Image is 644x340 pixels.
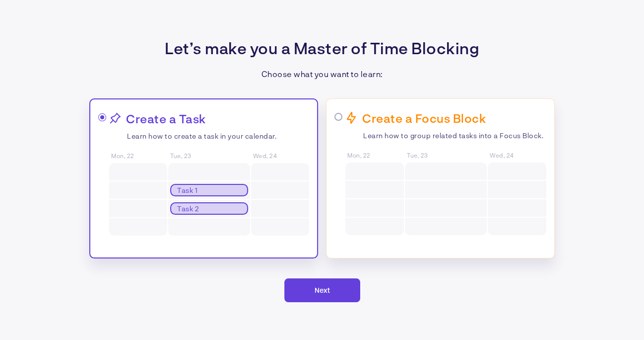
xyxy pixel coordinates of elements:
span: Next [315,286,330,294]
span: Wed, 24 [253,152,309,159]
span: Tue, 23 [170,152,250,159]
span: Tue, 23 [407,152,487,159]
p: Learn how to group related tasks into a Focus Block. [363,131,546,140]
p: Create a Focus Block [362,111,486,125]
p: Create a Task [126,111,206,126]
button: Next [284,278,360,302]
p: Learn how to create a task in your calendar. [127,132,309,140]
span: Mon, 22 [347,152,404,159]
div: Task 2 [170,202,248,215]
div: Task 1 [170,184,248,196]
p: Let’s make you a Master of Time Blocking [165,38,479,57]
p: Choose what you want to learn: [261,69,383,79]
span: Mon, 22 [111,152,167,159]
span: Wed, 24 [490,152,546,159]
